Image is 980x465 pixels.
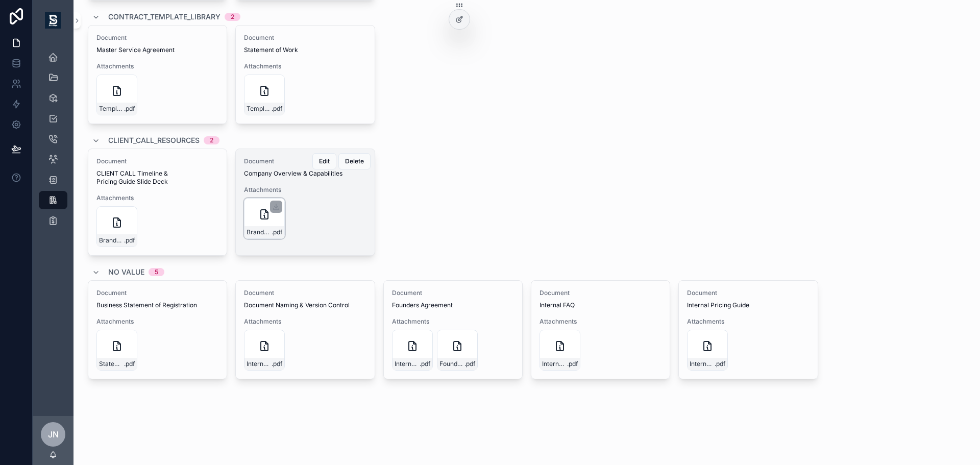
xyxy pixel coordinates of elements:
[567,360,578,368] span: .pdf
[124,105,135,113] span: .pdf
[48,428,59,440] span: JN
[338,153,371,169] button: Delete
[420,360,430,368] span: .pdf
[108,135,200,145] span: CLIENT_CALL_RESOURCES
[247,105,272,113] span: Template_SOWContract_JN_Final.docx---Google-Docs
[540,301,661,309] span: Internal FAQ
[99,105,124,113] span: Template_MasterServiceAgreement_JN_Final.docx---Google-Docs
[108,12,220,22] span: CONTRACT_TEMPLATE_LIBRARY
[244,46,366,54] span: Statement of Work
[392,317,514,326] span: Attachments
[235,25,375,124] a: DocumentStatement of WorkAttachmentsTemplate_SOWContract_JN_Final.docx---Google-Docs.pdf
[247,228,272,236] span: BrandSight---Company-Overview-&-Capabilities
[540,289,661,297] span: Document
[88,149,227,256] a: DocumentCLIENT CALL Timeline & Pricing Guide Slide DeckAttachmentsBrandSight---Timeline-&-Pricing...
[272,105,282,113] span: .pdf
[210,136,213,144] div: 2
[687,289,809,297] span: Document
[687,317,809,326] span: Attachments
[96,317,218,326] span: Attachments
[439,360,464,368] span: Founder's-Agreements-Signatures-
[96,301,218,309] span: Business Statement of Registration
[96,157,218,165] span: Document
[244,301,366,309] span: Document Naming & Version Control
[96,169,218,186] span: CLIENT CALL Timeline & Pricing Guide Slide Deck
[244,62,366,70] span: Attachments
[392,289,514,297] span: Document
[155,268,158,276] div: 5
[319,157,330,165] span: Edit
[542,360,567,368] span: Internal_FAQ_JN_Final.docx---Google-Docs
[96,194,218,202] span: Attachments
[383,280,523,379] a: DocumentFounders AgreementAttachmentsInternal_FoundersAgreement_JN_Final.docx---Google-Docs.pdfFo...
[96,289,218,297] span: Document
[124,236,135,244] span: .pdf
[244,289,366,297] span: Document
[96,62,218,70] span: Attachments
[687,301,809,309] span: Internal Pricing Guide
[235,280,375,379] a: DocumentDocument Naming & Version ControlAttachmentsInternal_SOP_DocumentNaming&VersionControl_JN...
[464,360,475,368] span: .pdf
[345,157,364,165] span: Delete
[690,360,715,368] span: Internal_SOP_PricingGuide-_JN_V04__rewrite---Google-Docs
[395,360,420,368] span: Internal_FoundersAgreement_JN_Final.docx---Google-Docs
[272,228,282,236] span: .pdf
[392,301,514,309] span: Founders Agreement
[45,12,61,29] img: App logo
[99,360,124,368] span: Statement-of-Registration
[231,13,234,21] div: 2
[108,267,144,277] span: No value
[96,46,218,54] span: Master Service Agreement
[88,280,227,379] a: DocumentBusiness Statement of RegistrationAttachmentsStatement-of-Registration.pdf
[124,360,135,368] span: .pdf
[96,34,218,42] span: Document
[247,360,272,368] span: Internal_SOP_DocumentNaming&VersionControl_JN_Final---Google-Docs
[715,360,725,368] span: .pdf
[244,186,366,194] span: Attachments
[531,280,670,379] a: DocumentInternal FAQAttachmentsInternal_FAQ_JN_Final.docx---Google-Docs.pdf
[33,41,73,243] div: scrollable content
[678,280,818,379] a: DocumentInternal Pricing GuideAttachmentsInternal_SOP_PricingGuide-_JN_V04__rewrite---Google-Docs...
[244,169,366,178] span: Company Overview & Capabilities
[244,157,366,165] span: Document
[235,149,375,256] a: DocumentCompany Overview & CapabilitiesAttachmentsBrandSight---Company-Overview-&-Capabilities.pd...
[540,317,661,326] span: Attachments
[272,360,282,368] span: .pdf
[244,317,366,326] span: Attachments
[244,34,366,42] span: Document
[312,153,336,169] button: Edit
[99,236,124,244] span: BrandSight---Timeline-&-Pricing-Guide
[88,25,227,124] a: DocumentMaster Service AgreementAttachmentsTemplate_MasterServiceAgreement_JN_Final.docx---Google...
